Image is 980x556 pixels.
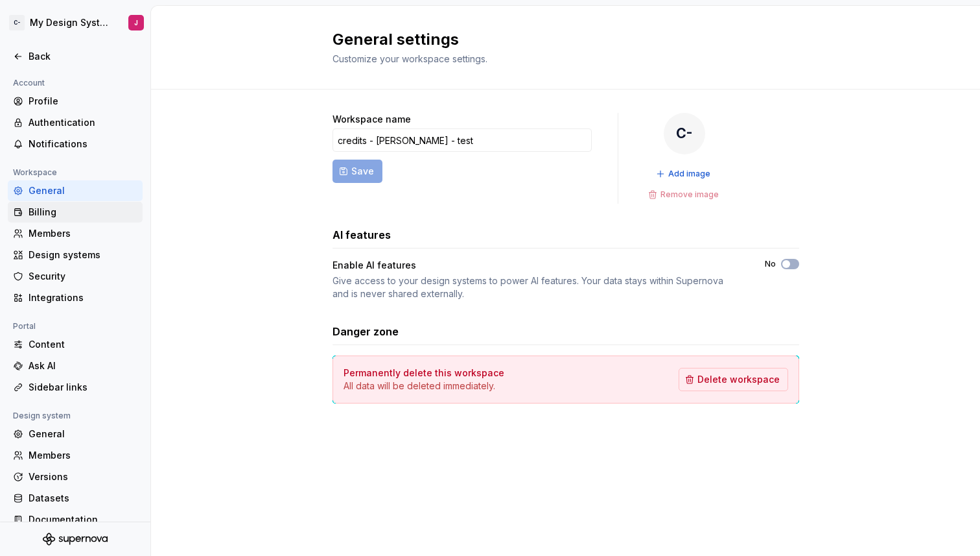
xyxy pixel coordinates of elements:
[29,470,137,483] div: Versions
[29,381,137,394] div: Sidebar links
[664,113,705,154] div: C-
[29,50,137,63] div: Back
[29,227,137,240] div: Members
[8,356,143,376] a: Ask AI
[29,138,137,151] div: Notifications
[8,46,143,67] a: Back
[332,227,391,243] h3: AI features
[29,449,137,462] div: Members
[8,488,143,509] a: Datasets
[30,16,113,29] div: My Design System
[8,466,143,487] a: Versions
[3,8,148,37] button: C-My Design SystemJ
[8,266,143,287] a: Security
[697,373,780,386] span: Delete workspace
[29,270,137,283] div: Security
[8,424,143,444] a: General
[344,380,504,393] p: All data will be deleted immediately.
[8,223,143,244] a: Members
[679,368,788,391] button: Delete workspace
[8,287,143,308] a: Integrations
[29,184,137,197] div: General
[332,259,416,272] div: Enable AI features
[332,53,487,64] span: Customize your workspace settings.
[8,377,143,398] a: Sidebar links
[8,180,143,201] a: General
[29,248,137,261] div: Design systems
[8,334,143,355] a: Content
[29,492,137,505] div: Datasets
[8,445,143,466] a: Members
[332,113,411,126] label: Workspace name
[332,274,741,300] div: Give access to your design systems to power AI features. Your data stays within Supernova and is ...
[332,324,399,339] h3: Danger zone
[29,116,137,129] div: Authentication
[29,291,137,304] div: Integrations
[344,367,504,380] h4: Permanently delete this workspace
[29,513,137,526] div: Documentation
[29,206,137,219] div: Billing
[8,112,143,133] a: Authentication
[29,359,137,372] div: Ask AI
[43,533,108,546] svg: Supernova Logo
[9,15,25,30] div: C-
[8,91,143,112] a: Profile
[8,408,76,424] div: Design system
[29,338,137,351] div: Content
[765,259,776,269] label: No
[8,245,143,265] a: Design systems
[8,319,41,334] div: Portal
[8,134,143,154] a: Notifications
[29,95,137,108] div: Profile
[8,165,62,180] div: Workspace
[652,165,716,183] button: Add image
[8,202,143,223] a: Billing
[668,169,710,179] span: Add image
[8,75,50,91] div: Account
[29,428,137,441] div: General
[134,18,138,28] div: J
[332,29,784,50] h2: General settings
[8,509,143,530] a: Documentation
